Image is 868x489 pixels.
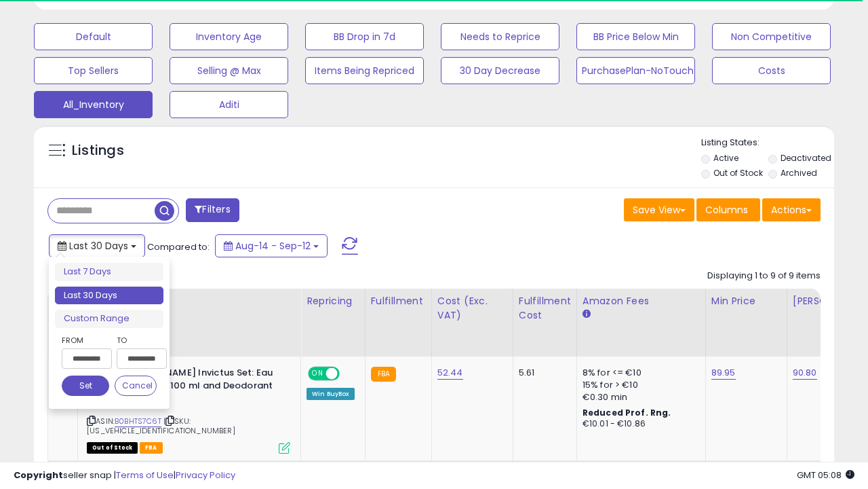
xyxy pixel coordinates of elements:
[713,152,738,164] label: Active
[583,379,695,391] div: 15% for > €10
[140,442,163,454] span: FBA
[707,270,821,283] div: Displaying 1 to 9 of 9 items
[781,152,831,164] label: Deactivated
[437,366,463,380] a: 52.44
[371,367,396,382] small: FBA
[519,294,571,323] div: Fulfillment Cost
[170,57,288,84] button: Selling @ Max
[55,263,163,281] li: Last 7 Days
[83,294,295,308] div: Title
[797,469,854,482] span: 2025-10-13 05:08 GMT
[712,57,831,84] button: Costs
[215,234,328,257] button: Aug-14 - Sep-12
[583,391,695,403] div: €0.30 min
[117,367,282,408] b: [PERSON_NAME] Invictus Set: Eau de Toilette 100 ml and Deodorant 100 ml
[583,407,671,418] b: Reduced Prof. Rng.
[34,57,153,84] button: Top Sellers
[55,310,163,328] li: Custom Range
[583,418,695,430] div: €10.01 - €10.86
[235,239,311,253] span: Aug-14 - Sep-12
[705,203,748,217] span: Columns
[170,91,288,118] button: Aditi
[576,23,695,50] button: BB Price Below Min
[583,308,591,321] small: Amazon Fees.
[170,23,288,50] button: Inventory Age
[583,367,695,379] div: 8% for <= €10
[711,366,736,380] a: 89.95
[307,388,355,400] div: Win BuyBox
[186,198,239,222] button: Filters
[87,416,235,436] span: | SKU: [US_VEHICLE_IDENTIFICATION_NUMBER]
[762,198,821,221] button: Actions
[14,469,235,482] div: seller snap | |
[87,367,290,452] div: ASIN:
[116,469,174,482] a: Terms of Use
[371,294,426,308] div: Fulfillment
[62,333,109,347] label: From
[34,91,153,118] button: All_Inventory
[793,366,817,380] a: 90.80
[576,57,695,84] button: PurchasePlan-NoTouch
[711,294,781,308] div: Min Price
[117,333,157,347] label: To
[49,234,145,257] button: Last 30 Days
[305,57,424,84] button: Items Being Repriced
[62,376,109,396] button: Set
[712,23,831,50] button: Non Competitive
[87,442,138,454] span: All listings that are currently out of stock and unavailable for purchase on Amazon
[583,294,700,308] div: Amazon Fees
[69,239,128,253] span: Last 30 Days
[115,376,157,396] button: Cancel
[307,294,359,308] div: Repricing
[55,287,163,305] li: Last 30 Days
[624,198,694,221] button: Save View
[441,57,559,84] button: 30 Day Decrease
[519,367,566,379] div: 5.61
[713,167,763,179] label: Out of Stock
[176,469,235,482] a: Privacy Policy
[441,23,559,50] button: Needs to Reprice
[72,141,124,160] h5: Listings
[437,294,507,323] div: Cost (Exc. VAT)
[34,23,153,50] button: Default
[338,368,359,380] span: OFF
[309,368,326,380] span: ON
[14,469,63,482] strong: Copyright
[696,198,760,221] button: Columns
[147,240,210,253] span: Compared to:
[305,23,424,50] button: BB Drop in 7d
[781,167,817,179] label: Archived
[115,416,161,427] a: B0BHTS7C6T
[701,137,834,149] p: Listing States:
